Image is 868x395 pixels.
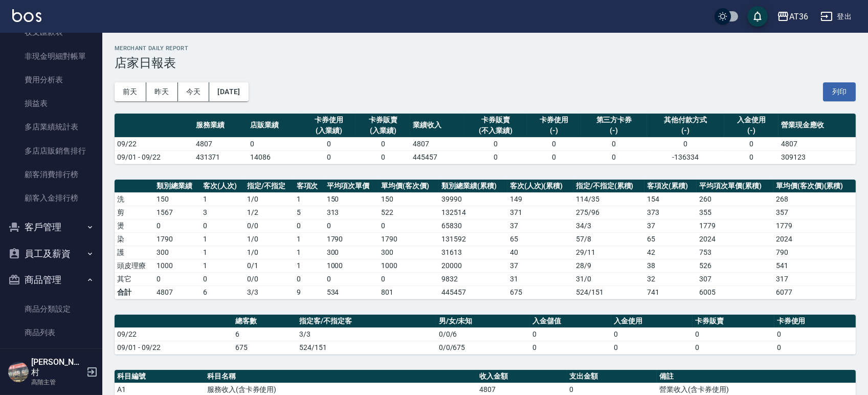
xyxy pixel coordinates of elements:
[233,315,297,328] th: 總客數
[244,180,294,193] th: 指定/不指定
[581,137,647,150] td: 0
[324,180,379,193] th: 平均項次單價
[115,232,154,246] td: 染
[4,344,98,368] a: 商品進貨作業
[611,341,693,354] td: 0
[356,137,410,150] td: 0
[693,315,774,328] th: 卡券販賣
[324,192,379,206] td: 150
[115,150,193,164] td: 09/01 - 09/22
[324,272,379,286] td: 0
[573,192,644,206] td: 114 / 35
[201,232,244,246] td: 1
[773,259,856,272] td: 541
[697,272,773,286] td: 307
[304,125,353,136] div: (入業績)
[154,180,201,193] th: 類別總業績
[529,115,578,125] div: 卡券使用
[154,206,201,219] td: 1567
[644,246,697,259] td: 42
[12,9,41,22] img: Logo
[193,137,248,150] td: 4807
[697,246,773,259] td: 753
[650,115,722,125] div: 其他付款方式
[4,139,98,163] a: 多店店販銷售排行
[324,286,379,299] td: 534
[297,341,436,354] td: 524/151
[724,137,778,150] td: 0
[154,232,201,246] td: 1790
[697,206,773,219] td: 355
[4,214,98,240] button: 客戶管理
[324,259,379,272] td: 1000
[154,272,201,286] td: 0
[477,370,567,383] th: 收入金額
[778,114,856,138] th: 營業現金應收
[154,286,201,299] td: 4807
[244,259,294,272] td: 0 / 1
[379,286,439,299] td: 801
[657,370,856,383] th: 備註
[4,115,98,139] a: 多店業績統計表
[773,180,856,193] th: 單均價(客次價)(累積)
[507,219,573,232] td: 37
[693,341,774,354] td: 0
[294,219,324,232] td: 0
[644,272,697,286] td: 32
[573,272,644,286] td: 31 / 0
[573,206,644,219] td: 275 / 96
[297,315,436,328] th: 指定客/不指定客
[115,286,154,299] td: 合計
[439,286,507,299] td: 445457
[439,180,507,193] th: 類別總業績(累積)
[747,6,768,27] button: save
[201,272,244,286] td: 0
[647,137,724,150] td: 0
[439,219,507,232] td: 65830
[297,327,436,341] td: 3/3
[244,206,294,219] td: 1 / 2
[359,125,408,136] div: (入業績)
[584,125,644,136] div: (-)
[294,180,324,193] th: 客項次
[467,125,524,136] div: (不入業績)
[436,327,530,341] td: 0/0/6
[379,232,439,246] td: 1790
[644,192,697,206] td: 154
[294,259,324,272] td: 1
[467,115,524,125] div: 卡券販賣
[115,370,205,383] th: 科目編號
[697,286,773,299] td: 6005
[507,286,573,299] td: 675
[773,286,856,299] td: 6077
[201,286,244,299] td: 6
[507,180,573,193] th: 客次(人次)(累積)
[527,137,581,150] td: 0
[816,7,856,26] button: 登出
[823,82,856,101] button: 列印
[154,192,201,206] td: 150
[248,150,302,164] td: 14086
[650,125,722,136] div: (-)
[464,137,527,150] td: 0
[201,219,244,232] td: 0
[464,150,527,164] td: 0
[201,180,244,193] th: 客次(人次)
[507,246,573,259] td: 40
[233,341,297,354] td: 675
[530,327,611,341] td: 0
[773,219,856,232] td: 1779
[4,68,98,92] a: 費用分析表
[356,150,410,164] td: 0
[727,115,776,125] div: 入金使用
[304,115,353,125] div: 卡券使用
[154,259,201,272] td: 1000
[4,20,98,44] a: 收支匯款表
[727,125,776,136] div: (-)
[774,327,856,341] td: 0
[115,206,154,219] td: 剪
[611,327,693,341] td: 0
[573,259,644,272] td: 28 / 9
[529,125,578,136] div: (-)
[644,219,697,232] td: 37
